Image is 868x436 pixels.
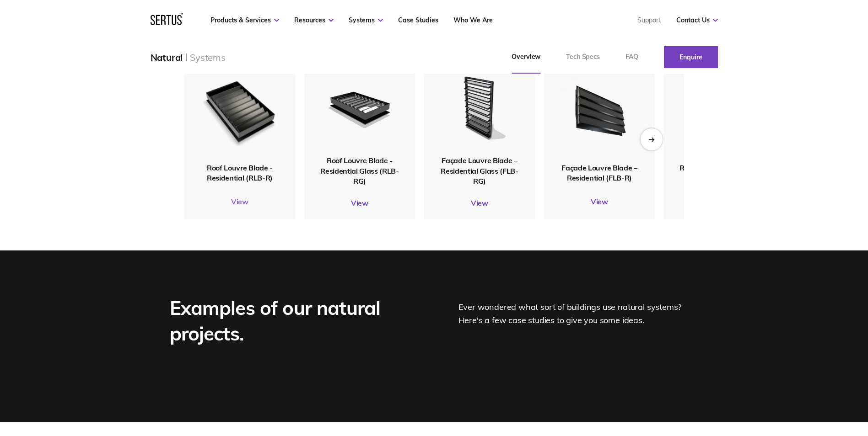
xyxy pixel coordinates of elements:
[561,163,637,182] span: Façade Louvre Blade – Residential (FLB-R)
[637,16,661,24] a: Support
[320,156,399,186] span: Roof Louvre Blade - Residential Glass (RLB-RG)
[613,41,651,74] a: FAQ
[184,197,295,206] a: View
[453,16,493,24] a: Who We Are
[424,198,535,207] a: View
[207,163,273,182] span: Roof Louvre Blade - Residential (RLB-R)
[294,16,334,24] a: Resources
[398,16,438,24] a: Case Studies
[210,16,279,24] a: Products & Services
[349,16,383,24] a: Systems
[304,198,415,207] a: View
[458,295,699,346] div: Ever wondered what sort of buildings use natural systems? Here's a few case studies to give you s...
[441,156,518,186] span: Façade Louvre Blade – Residential Glass (FLB-RG)
[703,330,868,436] iframe: Chat Widget
[151,52,183,63] div: Natural
[190,52,226,63] div: Systems
[641,128,663,150] div: Next slide
[679,163,759,182] span: Roof Ventilation Collar - Residential (RVC-R)
[553,41,613,74] a: Tech Specs
[676,16,718,24] a: Contact Us
[170,295,417,346] div: Examples of our natural projects.
[544,197,655,206] a: View
[664,197,775,206] a: View
[664,46,718,68] a: Enquire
